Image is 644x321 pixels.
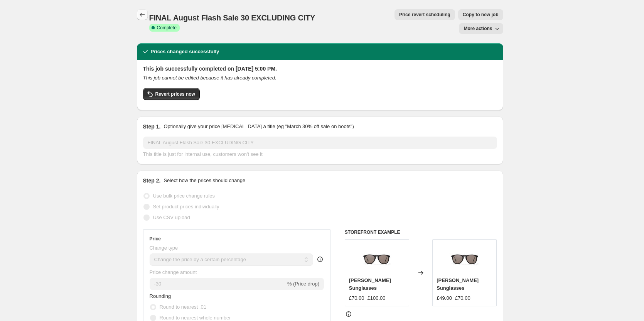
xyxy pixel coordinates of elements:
span: Round to nearest whole number [160,315,231,321]
button: Price revert scheduling [394,9,455,20]
span: Use bulk price change rules [153,193,215,199]
button: More actions [459,23,503,34]
span: Revert prices now [155,91,195,97]
h2: Step 2. [143,177,161,184]
span: Price change amount [150,269,197,275]
span: Price revert scheduling [399,12,450,18]
div: £49.00 [437,294,452,302]
h2: This job successfully completed on [DATE] 5:00 PM. [143,65,497,73]
span: Complete [157,25,177,31]
span: [PERSON_NAME] Sunglasses [437,277,479,291]
span: Rounding [150,293,171,299]
span: Round to nearest .01 [160,304,206,310]
h3: Price [150,236,161,242]
span: Use CSV upload [153,215,190,220]
i: This job cannot be edited because it has already completed. [143,75,276,81]
p: Select how the prices should change [164,177,245,184]
img: 32066-C1_1_80x.jpg [449,243,480,274]
button: Copy to new job [458,9,503,20]
div: £70.00 [349,294,364,302]
span: This title is just for internal use, customers won't see it [143,151,263,157]
span: [PERSON_NAME] Sunglasses [349,277,391,291]
img: 32066-C1_1_80x.jpg [361,243,392,274]
strike: £100.00 [368,294,386,302]
h2: Prices changed successfully [151,48,219,56]
div: help [316,255,324,263]
p: Optionally give your price [MEDICAL_DATA] a title (eg "March 30% off sale on boots") [164,123,354,130]
span: % (Price drop) [287,281,319,287]
span: More actions [464,25,492,32]
span: FINAL August Flash Sale 30 EXCLUDING CITY [149,14,315,22]
input: 30% off holiday sale [143,137,497,149]
button: Price change jobs [137,9,148,20]
strike: £70.00 [455,294,470,302]
button: Revert prices now [143,88,200,100]
h2: Step 1. [143,123,161,130]
span: Change type [150,245,178,251]
h6: STOREFRONT EXAMPLE [345,229,497,235]
span: Copy to new job [463,12,499,18]
input: -15 [150,278,286,290]
span: Set product prices individually [153,204,219,209]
